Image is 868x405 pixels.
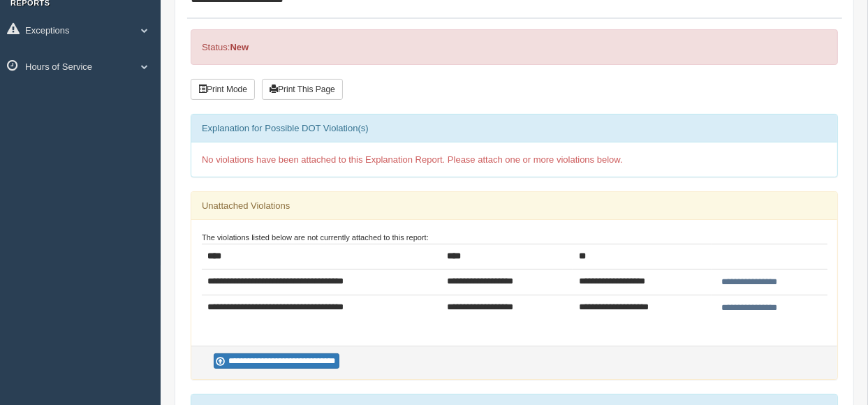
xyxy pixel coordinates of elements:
[191,115,837,142] div: Explanation for Possible DOT Violation(s)
[202,233,429,242] small: The violations listed below are not currently attached to this report:
[230,42,249,52] strong: New
[191,29,838,65] div: Status:
[202,154,623,165] span: No violations have been attached to this Explanation Report. Please attach one or more violations...
[191,79,255,100] button: Print Mode
[262,79,343,100] button: Print This Page
[191,192,837,220] div: Unattached Violations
